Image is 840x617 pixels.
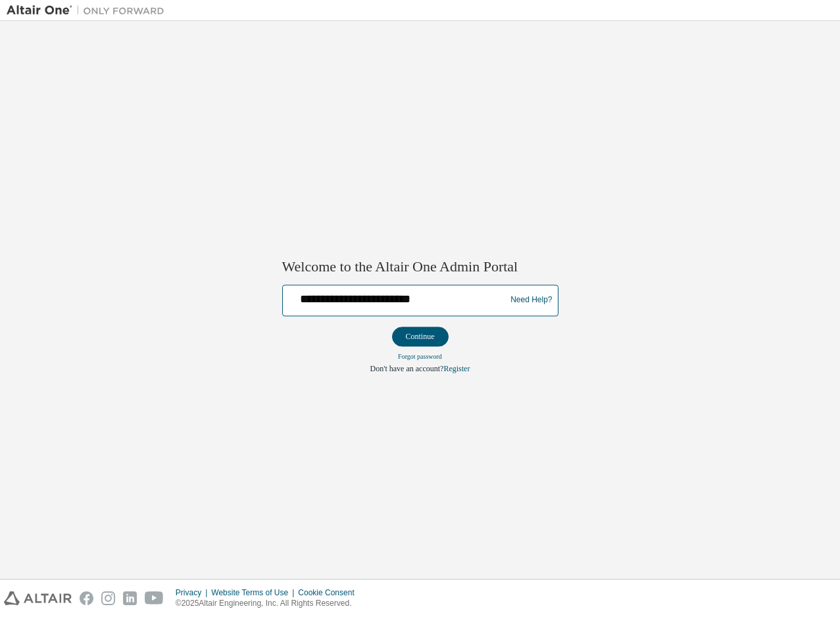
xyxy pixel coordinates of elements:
img: linkedin.svg [123,591,137,605]
img: altair_logo.svg [4,591,72,605]
span: Don't have an account? [370,364,444,373]
div: Website Terms of Use [211,587,298,598]
h2: Welcome to the Altair One Admin Portal [282,258,558,277]
img: youtube.svg [145,591,164,605]
div: Privacy [176,587,211,598]
a: Forgot password [398,353,442,360]
button: Continue [392,327,449,346]
a: Need Help? [510,300,552,301]
p: © 2025 Altair Engineering, Inc. All Rights Reserved. [176,598,362,609]
a: Register [443,364,470,373]
img: instagram.svg [101,591,115,605]
img: facebook.svg [80,591,93,605]
img: Altair One [7,4,171,17]
div: Cookie Consent [298,587,362,598]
